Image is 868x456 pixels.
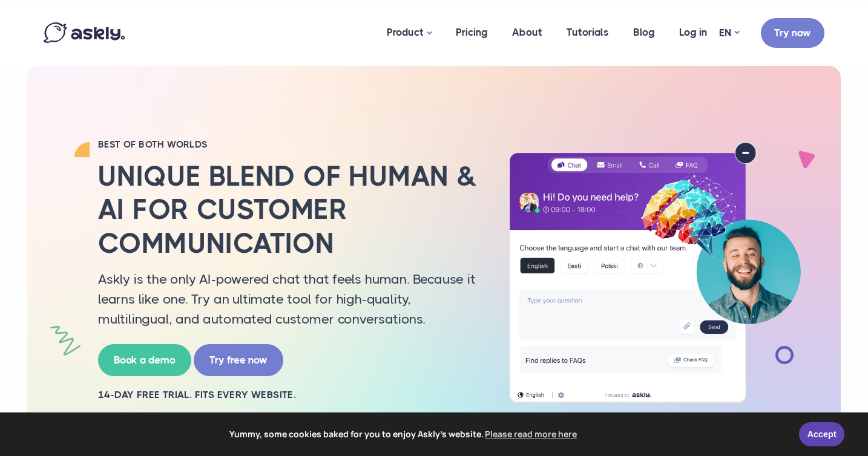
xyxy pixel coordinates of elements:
h2: 14-day free trial. Fits every website. [98,388,479,402]
a: Blog [621,3,667,62]
a: Tutorials [554,3,621,62]
h2: BEST OF BOTH WORLDS [98,138,479,151]
p: Askly is the only AI-powered chat that feels human. Because it learns like one. Try an ultimate t... [98,269,479,329]
a: EN [719,24,739,42]
h2: Unique blend of human & AI for customer communication [98,160,479,260]
a: Product [375,3,444,63]
img: AI multilingual chat [498,142,812,403]
a: Pricing [444,3,500,62]
img: Askly [44,22,125,43]
a: About [500,3,554,62]
a: learn more about cookies [484,425,579,443]
a: Log in [667,3,719,62]
a: Try now [761,18,824,48]
a: Book a demo [98,344,191,376]
a: Try free now [194,344,283,376]
a: Accept [799,422,844,446]
span: Yummy, some cookies baked for you to enjoy Askly's website. [18,425,791,443]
